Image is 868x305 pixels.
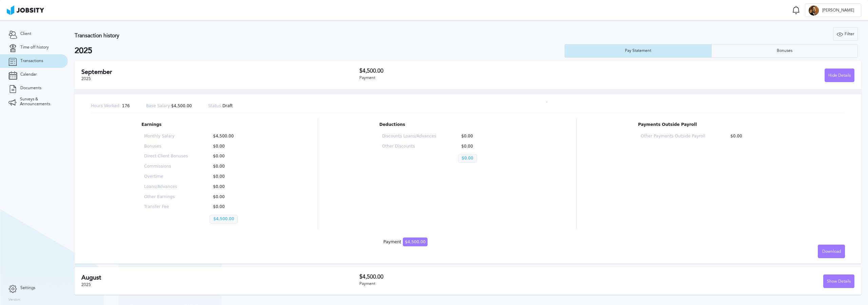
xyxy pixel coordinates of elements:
p: $0.00 [727,134,791,139]
span: 2025 [81,76,91,81]
label: Version: [8,298,21,302]
img: ab4bad089aa723f57921c736e9817d99.png [7,5,44,15]
p: Other Earnings [144,195,188,199]
p: $4,500.00 [146,104,192,109]
div: Filter [833,27,857,41]
span: Client [20,32,31,36]
p: $0.00 [210,144,253,149]
h3: $4,500.00 [359,274,607,280]
button: Pay Statement [565,44,711,58]
div: Hide Details [825,69,854,82]
button: Show Details [823,274,854,288]
p: Transfer Fee [144,205,188,209]
p: Monthly Salary [144,134,188,139]
p: Overtime [144,174,188,179]
span: Status: [208,103,222,108]
span: Base Salary: [146,103,171,108]
div: Pay Statement [622,49,655,53]
span: $4,500.00 [403,237,428,246]
p: Earnings [141,122,256,127]
p: $0.00 [210,205,253,209]
span: Surveys & Announcements [20,97,59,107]
div: Payment [359,76,607,80]
p: Bonuses [144,144,188,149]
p: Payments Outside Payroll [638,122,794,127]
p: Direct Client Bonuses [144,154,188,159]
span: Hours Worked: [91,103,121,108]
p: Other Discounts [382,144,436,149]
div: L [809,5,819,16]
span: Settings [20,286,35,290]
span: Documents [20,86,41,91]
div: Show Details [824,275,854,288]
p: 176 [91,104,130,109]
h2: August [81,274,359,281]
span: Time off history [20,45,49,50]
div: Payment [383,240,428,245]
p: $4,500.00 [210,215,238,224]
button: Download [818,245,845,258]
button: Bonuses [711,44,858,58]
h3: $4,500.00 [359,68,607,74]
p: Discounts Loans/Advances [382,134,436,139]
button: Hide Details [825,69,854,82]
p: Commissions [144,164,188,169]
h2: 2025 [75,46,565,56]
h3: Transaction history [75,33,504,39]
p: Deductions [379,122,515,127]
p: Loans/Advances [144,185,188,189]
h2: September [81,69,359,76]
span: [PERSON_NAME] [819,8,857,13]
span: Download [822,249,841,254]
p: $0.00 [458,134,512,139]
span: Calendar [20,72,37,77]
p: $0.00 [210,195,253,199]
button: Filter [833,27,858,41]
p: $0.00 [458,144,512,149]
div: Bonuses [773,49,796,53]
p: $0.00 [210,154,253,159]
button: L[PERSON_NAME] [805,3,861,17]
span: 2025 [81,282,91,287]
p: $4,500.00 [210,134,253,139]
p: $0.00 [210,185,253,189]
div: Payment [359,282,607,286]
p: $0.00 [458,154,477,163]
p: $0.00 [210,164,253,169]
p: $0.00 [210,174,253,179]
p: Draft [208,104,233,109]
p: Other Payments Outside Payroll [641,134,705,139]
span: Transactions [20,59,43,63]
